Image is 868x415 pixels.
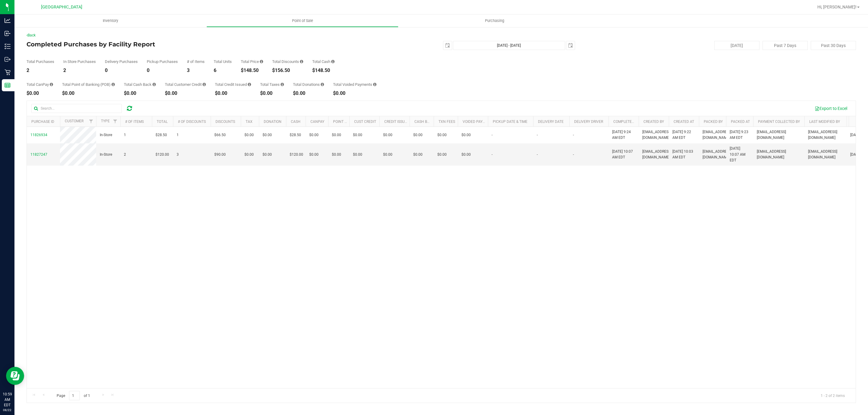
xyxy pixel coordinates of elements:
span: $0.00 [332,152,341,158]
span: - [537,152,538,158]
span: $0.00 [461,132,471,138]
div: $0.00 [165,91,206,96]
span: $120.00 [156,152,169,158]
span: $0.00 [263,132,272,138]
span: [EMAIL_ADDRESS][DOMAIN_NAME] [642,149,671,160]
div: Total Donations [293,83,324,86]
input: 1 [69,391,80,400]
button: [DATE] [714,41,759,50]
i: Sum of the cash-back amounts from rounded-up electronic payments for all purchases in the date ra... [153,83,156,86]
a: CanPay [310,120,324,124]
i: Sum of all round-up-to-next-dollar total price adjustments for all purchases in the date range. [321,83,324,86]
i: Sum of the discount values applied to the all purchases in the date range. [300,60,303,64]
a: Voided Payment [463,120,492,124]
a: Last Modified By [809,120,840,124]
div: $0.00 [333,91,376,96]
i: Sum of the successful, non-voided CanPay payment transactions for all purchases in the date range. [50,83,53,86]
inline-svg: Reports [5,82,11,88]
span: $0.00 [413,152,423,158]
a: Donation [264,120,281,124]
span: select [566,41,575,50]
span: - [492,152,492,158]
span: 1 [177,132,179,138]
div: Total Voided Payments [333,83,376,86]
inline-svg: Inventory [5,43,11,49]
span: 11826934 [30,133,47,137]
i: Sum of all voided payment transaction amounts, excluding tips and transaction fees, for all purch... [373,83,376,86]
span: 11827247 [30,152,47,157]
span: In-Store [100,152,112,158]
span: $120.00 [290,152,303,158]
span: In-Store [100,132,112,138]
div: Total Cash Back [124,83,156,86]
div: Pickup Purchases [147,60,178,64]
span: Point of Sale [284,18,321,23]
span: $0.00 [383,152,392,158]
span: Hi, [PERSON_NAME]! [817,5,857,9]
i: Sum of the successful, non-voided point-of-banking payment transactions, both via payment termina... [112,83,115,86]
div: Total Units [214,60,232,64]
span: 1 [124,132,126,138]
div: Total Customer Credit [165,83,206,86]
a: Txn Fees [439,120,455,124]
div: Total CanPay [27,83,53,86]
span: $0.00 [353,152,362,158]
a: Completed At [613,120,639,124]
div: 0 [105,68,138,73]
a: Created At [674,120,694,124]
div: 0 [147,68,178,73]
span: [DATE] 9:24 AM EDT [612,129,635,141]
a: Type [101,119,110,123]
div: 2 [27,68,54,73]
div: $0.00 [260,91,284,96]
a: Purchase ID [31,120,54,124]
span: $28.50 [156,132,167,138]
div: 6 [214,68,232,73]
a: Cash Back [414,120,434,124]
div: In Store Purchases [63,60,96,64]
span: $0.00 [437,152,447,158]
a: Point of Banking (POB) [333,120,376,124]
p: 08/22 [3,408,12,412]
div: 3 [187,68,205,73]
div: 2 [63,68,96,73]
a: Cust Credit [354,120,376,124]
div: $0.00 [62,91,115,96]
inline-svg: Retail [5,69,11,75]
button: Past 7 Days [763,41,808,50]
a: Total [157,120,168,124]
div: $0.00 [215,91,251,96]
a: Delivery Date [538,120,564,124]
span: Page of 1 [52,391,95,400]
div: Total Credit Issued [215,83,251,86]
span: Inventory [95,18,126,23]
span: [DATE] 10:03 AM EDT [672,149,695,160]
span: [EMAIL_ADDRESS][DOMAIN_NAME] [808,149,843,160]
span: $0.00 [461,152,471,158]
span: [EMAIL_ADDRESS][DOMAIN_NAME] [757,149,801,160]
a: Packed At [731,120,750,124]
span: [DATE] 9:23 AM EDT [730,129,750,141]
i: Sum of all account credit issued for all refunds from returned purchases in the date range. [248,83,251,86]
span: [EMAIL_ADDRESS][DOMAIN_NAME] [642,129,671,141]
div: Total Discounts [272,60,303,64]
span: 3 [177,152,179,158]
div: $148.50 [241,68,263,73]
span: $0.00 [413,132,423,138]
a: Packed By [704,120,723,124]
a: Discounts [215,120,235,124]
a: Customer [65,119,83,123]
span: $28.50 [290,132,301,138]
button: Export to Excel [811,103,851,114]
a: # of Items [125,120,144,124]
span: $0.00 [437,132,447,138]
span: $0.00 [332,132,341,138]
a: # of Discounts [178,120,206,124]
span: [GEOGRAPHIC_DATA] [41,5,82,10]
span: - [492,132,492,138]
span: Purchasing [477,18,512,23]
span: [EMAIL_ADDRESS][DOMAIN_NAME] [703,149,732,160]
span: [DATE] 10:07 AM EDT [612,149,635,160]
div: $148.50 [312,68,335,73]
span: [EMAIL_ADDRESS][DOMAIN_NAME] [757,129,801,141]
